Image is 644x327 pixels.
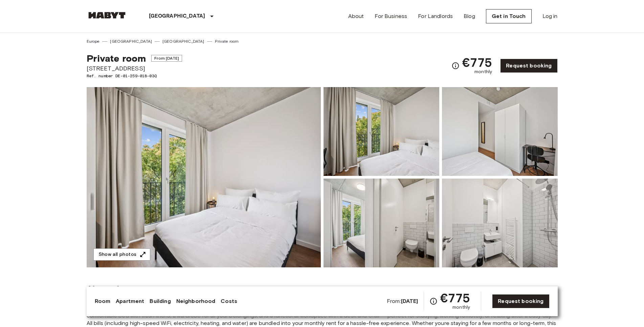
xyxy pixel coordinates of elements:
span: From [DATE] [151,55,182,62]
a: [GEOGRAPHIC_DATA] [162,38,204,44]
a: About [348,12,364,20]
a: Request booking [500,59,557,73]
img: Picture of unit DE-01-259-018-03Q [324,179,439,267]
a: Room [95,297,111,305]
img: Picture of unit DE-01-259-018-03Q [442,87,558,176]
a: Neighborhood [176,297,216,305]
span: €775 [462,56,492,68]
span: Ref. number DE-01-259-018-03Q [87,73,182,79]
span: [STREET_ADDRESS] [87,64,182,73]
a: Blog [464,12,475,20]
a: Get in Touch [486,9,532,23]
span: €775 [440,292,470,304]
a: Private room [215,38,239,44]
img: Picture of unit DE-01-259-018-03Q [442,179,558,267]
svg: Check cost overview for full price breakdown. Please note that discounts apply to new joiners onl... [451,62,460,70]
span: About the room [87,284,558,294]
img: Habyt [87,12,127,19]
a: [GEOGRAPHIC_DATA] [110,38,152,44]
a: Europe [87,38,100,44]
span: monthly [474,68,492,75]
a: For Business [375,12,407,20]
img: Marketing picture of unit DE-01-259-018-03Q [87,87,321,267]
a: Log in [542,12,558,20]
span: From: [387,298,418,305]
a: Apartment [116,297,144,305]
button: Show all photos [93,248,150,261]
span: monthly [452,304,470,311]
img: Picture of unit DE-01-259-018-03Q [324,87,439,176]
span: Private room [87,53,146,64]
p: [GEOGRAPHIC_DATA] [149,12,205,20]
a: Building [150,297,171,305]
a: Request booking [492,294,549,308]
svg: Check cost overview for full price breakdown. Please note that discounts apply to new joiners onl... [429,297,438,305]
a: Costs [221,297,237,305]
b: [DATE] [401,298,418,304]
a: For Landlords [418,12,453,20]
